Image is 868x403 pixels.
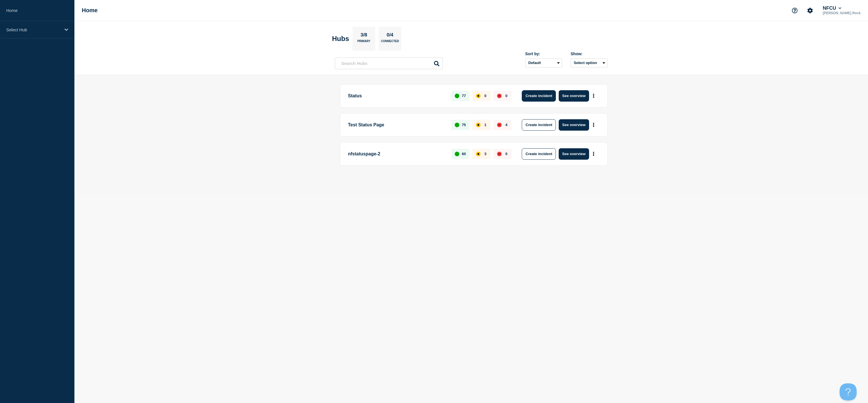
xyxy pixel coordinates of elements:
div: down [497,152,502,156]
div: affected [476,123,481,127]
button: Select option [571,58,608,67]
p: 3 [484,152,486,156]
button: Account settings [804,5,816,17]
p: 1 [484,123,486,127]
div: up [455,123,459,127]
div: up [455,94,459,98]
p: 60 [462,152,466,156]
button: See overview [559,148,589,160]
div: down [497,94,502,98]
button: Create incident [522,148,556,160]
p: Test Status Page [348,119,445,131]
p: 0/4 [385,32,396,40]
input: Search Hubs [335,57,443,69]
button: More actions [590,120,597,130]
button: NFCU [822,5,843,11]
button: More actions [590,91,597,101]
p: 0 [505,94,507,98]
button: More actions [590,149,597,159]
div: affected [476,152,481,156]
p: 75 [462,123,466,127]
p: Status [348,90,445,102]
p: 0 [484,94,486,98]
p: [PERSON_NAME] Rock [822,11,862,15]
div: affected [476,94,481,98]
iframe: Help Scout Beacon - Open [840,383,857,400]
div: Sort by: [525,52,562,56]
button: See overview [559,90,589,102]
p: 3/8 [358,32,370,40]
button: Create incident [522,119,556,131]
h2: Hubs [332,35,349,43]
p: 4 [505,123,507,127]
select: Sort by [525,58,562,67]
button: Create incident [522,90,556,102]
h1: Home [82,7,98,14]
div: up [455,152,459,156]
p: Select Hub [6,27,61,32]
button: See overview [559,119,589,131]
p: Primary [357,40,370,46]
button: Support [789,5,801,17]
div: down [497,123,502,127]
p: 0 [505,152,507,156]
p: nfstatuspage-2 [348,148,445,160]
p: Connected [381,40,399,46]
p: 77 [462,94,466,98]
div: Show: [571,52,608,56]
